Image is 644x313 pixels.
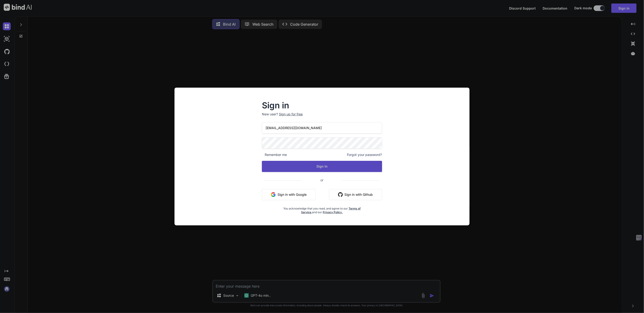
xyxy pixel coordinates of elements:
[262,112,382,122] p: New user?
[262,161,382,172] button: Sign In
[262,152,287,157] span: Remember me
[338,192,343,197] img: github
[301,207,361,214] a: Terms of Service
[262,122,382,134] input: Login or Email
[271,192,276,197] img: google
[329,189,382,200] button: Sign in with Github
[347,152,382,157] span: Forgot your password?
[262,102,382,109] h2: Sign in
[262,189,316,200] button: Sign in with Google
[302,174,342,186] span: or
[323,210,343,214] a: Privacy Policy.
[282,204,362,214] div: You acknowledge that you read, and agree to our and our
[279,112,303,117] div: Sign up for free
